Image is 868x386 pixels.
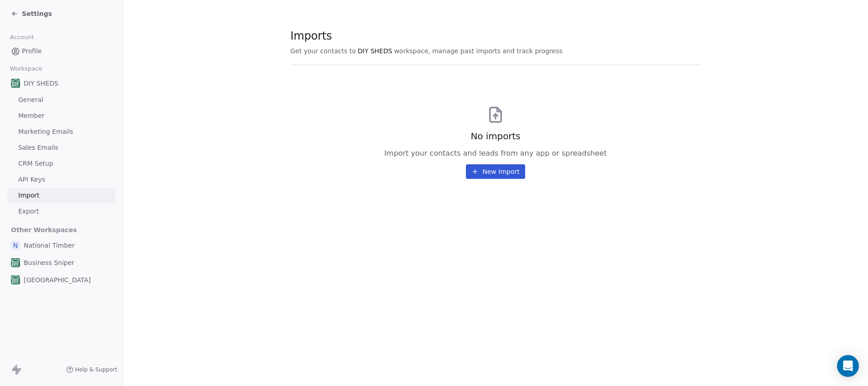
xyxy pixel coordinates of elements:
a: Settings [11,9,52,18]
span: General [18,95,43,105]
span: DIY SHEDS [358,46,393,56]
a: Sales Emails [7,140,115,155]
span: Member [18,111,45,121]
span: CRM Setup [18,159,53,168]
span: Workspace [6,62,46,76]
span: Account [6,30,38,44]
a: Member [7,108,115,123]
span: Export [18,207,39,216]
span: Imports [290,29,563,43]
a: CRM Setup [7,156,115,171]
a: Export [7,204,115,219]
span: [GEOGRAPHIC_DATA] [24,275,91,284]
span: Get your contacts to [290,46,356,56]
img: shedsdiy.jpg [11,79,20,88]
a: API Keys [7,172,115,187]
img: shedsdiy.jpg [11,258,20,267]
span: N [11,241,20,250]
span: No imports [470,130,520,142]
span: Business Sniper [24,258,74,267]
span: workspace, manage past imports and track progress [394,46,562,56]
span: Import your contacts and leads from any app or spreadsheet [384,148,607,159]
span: API Keys [18,175,45,184]
a: General [7,92,115,107]
span: Profile [22,46,42,56]
a: Profile [7,44,115,59]
span: Settings [22,9,52,18]
a: Help & Support [66,366,117,373]
button: New Import [466,164,525,179]
img: shedsdiy.jpg [11,275,20,284]
span: Import [18,191,39,200]
a: Import [7,188,115,203]
span: Other Workspaces [7,223,81,237]
a: Marketing Emails [7,124,115,139]
span: National Timber [24,241,75,250]
span: DIY SHEDS [24,79,58,88]
span: Help & Support [75,366,117,373]
span: Sales Emails [18,143,58,152]
div: Open Intercom Messenger [837,355,859,377]
span: Marketing Emails [18,127,73,137]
